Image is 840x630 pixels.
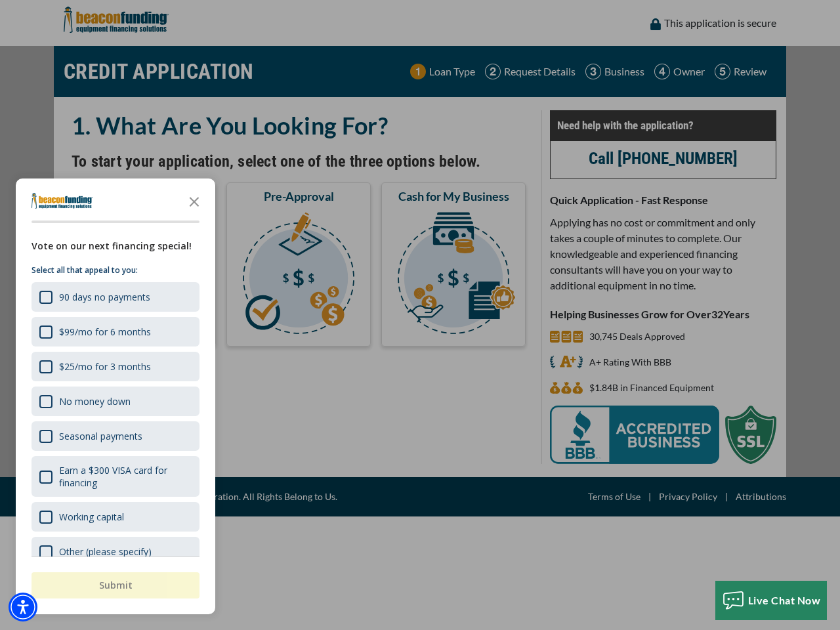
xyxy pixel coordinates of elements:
div: Other (please specify) [31,537,199,566]
div: $25/mo for 3 months [31,352,199,381]
div: No money down [59,395,131,408]
div: Earn a $300 VISA card for financing [59,464,192,489]
div: Other (please specify) [59,545,152,558]
div: $99/mo for 6 months [59,325,151,338]
p: Select all that appeal to you: [31,264,199,277]
div: 90 days no payments [31,282,199,312]
div: Working capital [59,511,124,523]
button: Live Chat Now [715,581,828,620]
button: Close the survey [181,188,207,214]
div: Accessibility Menu [9,593,37,621]
div: Earn a $300 VISA card for financing [31,456,199,497]
div: $25/mo for 3 months [59,360,151,373]
div: Seasonal payments [59,430,142,442]
img: Company logo [31,193,93,209]
div: Survey [16,178,215,614]
div: $99/mo for 6 months [31,317,199,346]
div: 90 days no payments [59,291,150,303]
div: Working capital [31,502,199,532]
div: Vote on our next financing special! [31,239,199,253]
div: No money down [31,387,199,416]
button: Submit [31,572,199,598]
span: Live Chat Now [748,594,821,606]
div: Seasonal payments [31,421,199,451]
